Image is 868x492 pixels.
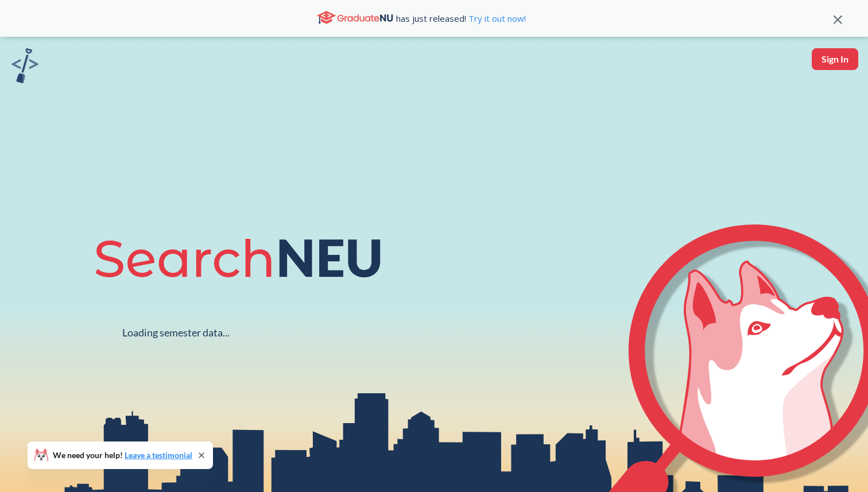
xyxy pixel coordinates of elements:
[11,48,38,87] a: sandbox logo
[125,450,192,460] a: Leave a testimonial
[11,48,38,83] img: sandbox logo
[396,12,526,25] span: has just released!
[466,13,526,24] a: Try it out now!
[812,48,858,70] button: Sign In
[122,326,230,339] div: Loading semester data...
[53,451,192,459] span: We need your help!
